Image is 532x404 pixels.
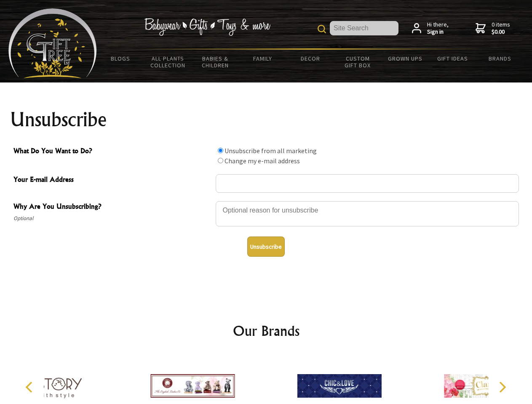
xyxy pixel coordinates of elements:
a: Babies & Children [192,50,239,74]
span: Optional [13,213,211,223]
button: Previous [21,378,40,396]
h2: Our Brands [17,321,516,341]
a: Hi there,Sign in [412,21,449,36]
button: Unsubscribe [247,237,285,257]
a: BLOGS [97,50,144,67]
input: Site Search [330,21,398,35]
span: Hi there, [427,21,449,36]
span: Your E-mail Address [13,174,211,186]
a: Brands [476,50,524,67]
a: Family [239,50,287,67]
label: Change my e-mail address [225,157,300,165]
input: What Do You Want to Do? [218,148,223,153]
label: Unsubscribe from all marketing [225,146,317,155]
strong: Sign in [427,28,449,36]
a: All Plants Collection [144,50,192,74]
input: Your E-mail Address [216,174,519,193]
button: Next [493,378,511,396]
a: Decor [286,50,334,67]
h1: Unsubscribe [10,109,522,130]
span: Why Are You Unsubscribing? [13,201,211,213]
a: Custom Gift Box [334,50,382,74]
img: Babywear - Gifts - Toys & more [144,18,270,36]
a: Grown Ups [381,50,429,67]
input: What Do You Want to Do? [218,158,223,163]
a: 0 items$0.00 [476,21,510,36]
img: Babyware - Gifts - Toys and more... [8,8,97,78]
textarea: Why Are You Unsubscribing? [216,201,519,226]
span: 0 items [492,21,510,36]
a: Gift Ideas [429,50,476,67]
span: What Do You Want to Do? [13,146,211,158]
img: product search [318,25,326,33]
strong: $0.00 [492,28,510,36]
